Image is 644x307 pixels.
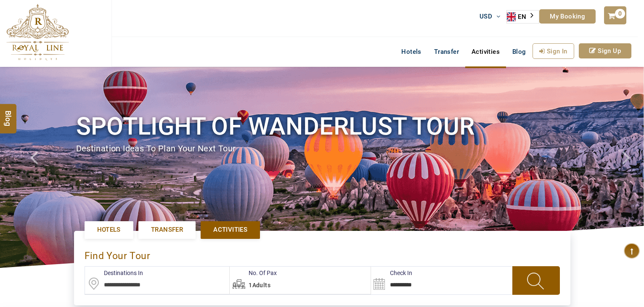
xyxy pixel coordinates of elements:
[506,43,533,60] a: Blog
[395,43,427,60] a: Hotels
[539,9,596,24] a: My Booking
[3,110,14,117] span: Blog
[428,43,465,60] a: Transfer
[615,9,625,19] span: 0
[151,225,183,234] span: Transfer
[579,43,631,58] a: Sign Up
[533,43,574,59] a: Sign In
[604,6,626,24] a: 0
[138,221,196,238] a: Transfer
[213,225,247,234] span: Activities
[85,269,143,277] label: Destinations In
[230,269,277,277] label: No. Of Pax
[506,10,539,24] div: Language
[480,13,492,20] span: USD
[97,225,121,234] span: Hotels
[6,4,69,61] img: The Royal Line Holidays
[85,221,133,238] a: Hotels
[371,269,412,277] label: Check In
[465,43,506,60] a: Activities
[507,11,539,23] a: EN
[512,48,526,56] span: Blog
[201,221,260,238] a: Activities
[506,10,539,24] aside: Language selected: English
[249,282,270,288] span: 1Adults
[85,241,560,266] div: find your Tour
